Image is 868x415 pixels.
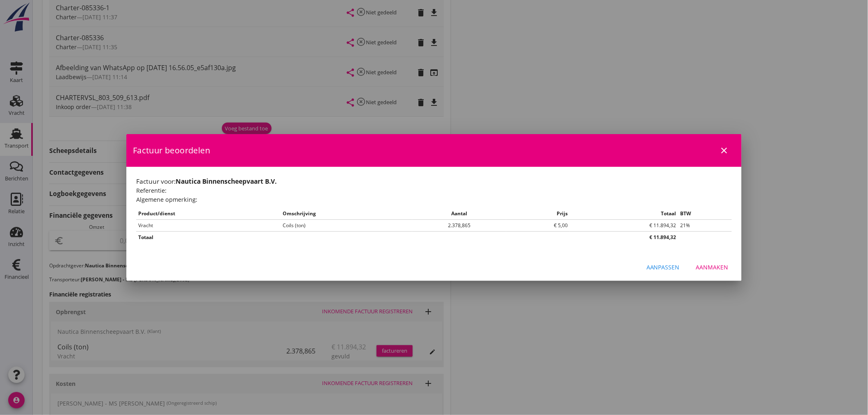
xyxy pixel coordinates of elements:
[570,208,678,220] th: Totaal
[281,208,412,220] th: Omschrijving
[412,220,506,232] td: 2.378,865
[176,177,276,186] strong: Nautica Binnenscheepvaart B.V.
[506,220,570,232] td: € 5,00
[640,260,686,274] button: Aanpassen
[570,220,678,232] td: € 11.894,32
[136,208,281,220] th: Product/dienst
[136,220,281,232] td: Vracht
[136,186,732,204] h2: Referentie: Algemene opmerking:
[136,177,732,186] h1: Factuur voor:
[678,208,732,220] th: BTW
[412,208,506,220] th: Aantal
[570,232,678,244] th: € 11.894,32
[678,220,732,232] td: 21%
[126,134,742,167] div: Factuur beoordelen
[136,232,570,244] th: Totaal
[646,263,680,271] div: Aanpassen
[281,220,412,232] td: Coils (ton)
[720,146,729,155] i: close
[690,260,735,274] button: Aanmaken
[506,208,570,220] th: Prijs
[696,263,729,271] div: Aanmaken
